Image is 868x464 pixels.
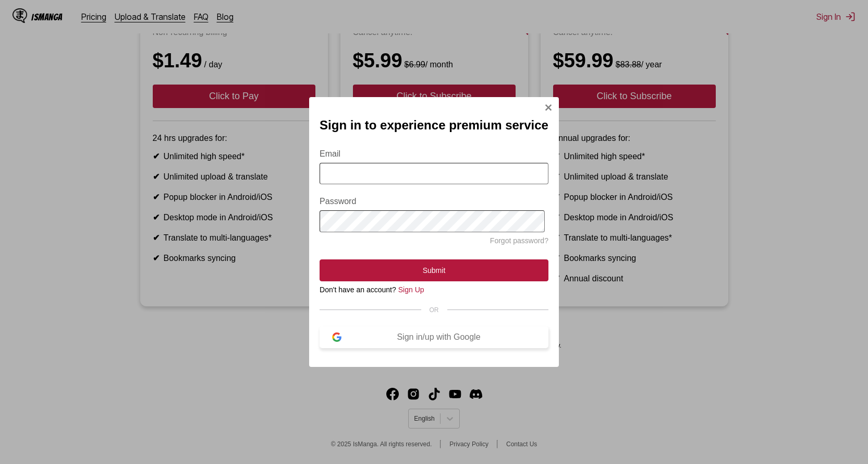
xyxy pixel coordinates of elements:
img: Close [544,103,553,112]
label: Password [320,197,548,206]
a: Forgot password? [490,236,548,245]
a: Sign Up [398,285,424,294]
button: Submit [320,259,548,281]
div: OR [320,306,548,314]
h2: Sign in to experience premium service [320,118,548,133]
div: Don't have an account? [320,285,548,294]
button: Sign in/up with Google [320,326,548,348]
img: google-logo [332,332,341,342]
div: Sign In Modal [309,97,559,367]
div: Sign in/up with Google [341,332,536,342]
label: Email [320,149,548,159]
